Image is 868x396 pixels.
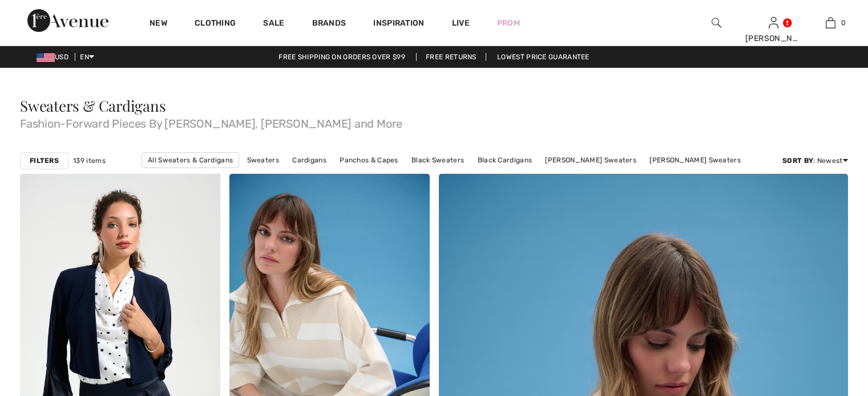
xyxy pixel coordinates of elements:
[539,153,642,168] a: [PERSON_NAME] Sweaters
[269,53,414,61] a: Free shipping on orders over $99
[782,157,813,165] strong: Sort By
[406,168,482,183] a: Dolcezza Sweaters
[20,96,166,116] span: Sweaters & Cardigans
[150,18,167,30] a: New
[712,16,721,30] img: search the website
[20,113,848,129] span: Fashion-Forward Pieces By [PERSON_NAME], [PERSON_NAME] and More
[841,18,846,28] span: 0
[472,153,538,168] a: Black Cardigans
[73,156,106,166] span: 139 items
[334,153,404,168] a: Panchos & Capes
[142,152,239,168] a: All Sweaters & Cardigans
[312,18,346,30] a: Brands
[27,9,108,32] img: 1ère Avenue
[195,18,236,30] a: Clothing
[802,16,858,30] a: 0
[452,17,470,29] a: Live
[241,153,285,168] a: Sweaters
[286,153,332,168] a: Cardigans
[416,53,486,61] a: Free Returns
[782,156,848,166] div: : Newest
[745,32,801,44] div: [PERSON_NAME]
[406,153,470,168] a: Black Sweaters
[37,53,55,62] img: US Dollar
[37,53,73,61] span: USD
[263,18,284,30] a: Sale
[373,18,424,30] span: Inspiration
[769,16,778,30] img: My Info
[30,156,59,166] strong: Filters
[769,17,778,28] a: Sign In
[488,53,599,61] a: Lowest Price Guarantee
[80,53,94,61] span: EN
[644,153,746,168] a: [PERSON_NAME] Sweaters
[497,17,520,29] a: Prom
[826,16,835,30] img: My Bag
